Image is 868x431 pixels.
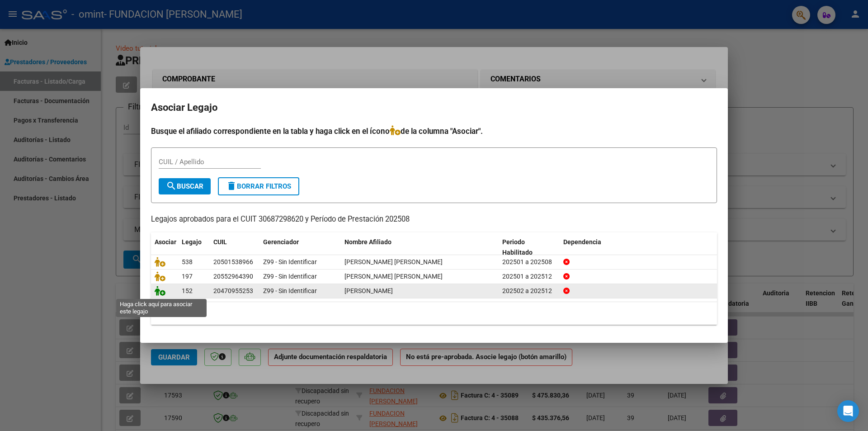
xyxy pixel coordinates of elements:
span: SAEZ GUERRA JUSTIN MIKAEL [344,258,443,265]
datatable-header-cell: Legajo [178,232,210,262]
span: Dependencia [563,238,601,246]
span: Borrar Filtros [226,182,291,190]
div: 3 registros [151,302,717,325]
span: CUIL [213,238,227,246]
span: Z99 - Sin Identificar [263,287,317,294]
span: 197 [182,273,193,280]
span: Periodo Habilitado [502,238,533,256]
span: Asociar [155,238,176,246]
mat-icon: delete [226,180,237,191]
datatable-header-cell: Gerenciador [259,232,341,262]
div: Open Intercom Messenger [837,400,859,422]
div: 202502 a 202512 [502,286,556,296]
div: 20501538966 [213,257,253,267]
datatable-header-cell: Dependencia [560,232,717,262]
span: Buscar [166,182,203,190]
span: CASTRO CARBAJAL THIAGO SANTINO [344,273,443,280]
p: Legajos aprobados para el CUIT 30687298620 y Período de Prestación 202508 [151,214,717,225]
button: Borrar Filtros [218,177,299,195]
div: 20470955253 [213,286,253,296]
mat-icon: search [166,180,177,191]
h2: Asociar Legajo [151,99,717,116]
button: Buscar [159,178,211,194]
span: Gerenciador [263,238,299,246]
datatable-header-cell: Asociar [151,232,178,262]
datatable-header-cell: Nombre Afiliado [341,232,499,262]
span: ROLON LUCAS NICOLAS [344,287,393,294]
span: Nombre Afiliado [344,238,392,246]
div: 20552964390 [213,271,253,282]
span: 538 [182,258,193,265]
datatable-header-cell: CUIL [210,232,259,262]
div: 202501 a 202508 [502,257,556,267]
h4: Busque el afiliado correspondiente en la tabla y haga click en el ícono de la columna "Asociar". [151,125,717,137]
span: Z99 - Sin Identificar [263,273,317,280]
span: Z99 - Sin Identificar [263,258,317,265]
span: Legajo [182,238,202,246]
span: 152 [182,287,193,294]
datatable-header-cell: Periodo Habilitado [499,232,560,262]
div: 202501 a 202512 [502,271,556,282]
